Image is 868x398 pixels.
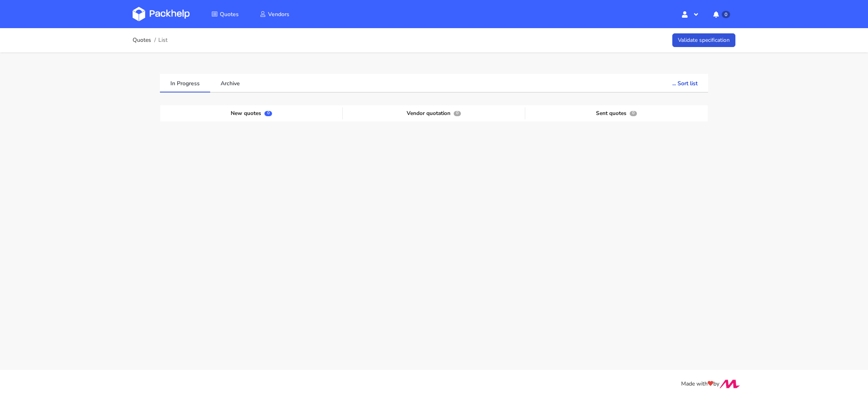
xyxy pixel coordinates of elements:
[672,33,735,47] a: Validate specification
[722,11,730,18] span: 0
[719,380,740,388] img: Move Closer
[454,111,461,116] span: 0
[133,37,151,43] a: Quotes
[630,111,637,116] span: 0
[160,74,210,92] a: In Progress
[210,74,250,92] a: Archive
[250,7,299,21] a: Vendors
[343,107,525,119] div: Vendor quotation
[264,111,272,116] span: 0
[158,37,168,43] span: List
[707,7,735,21] button: 0
[662,74,708,92] button: ... Sort list
[133,7,190,21] img: Dashboard
[268,10,289,18] span: Vendors
[220,10,239,18] span: Quotes
[133,32,168,48] nav: breadcrumb
[202,7,248,21] a: Quotes
[525,107,708,119] div: Sent quotes
[160,107,343,119] div: New quotes
[122,380,746,389] div: Made with by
